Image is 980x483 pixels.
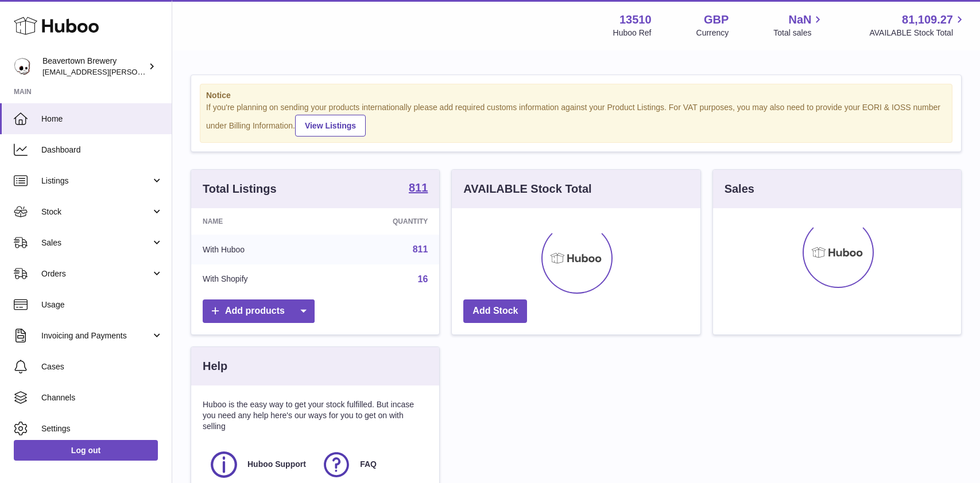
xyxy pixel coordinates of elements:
[613,28,652,38] div: Huboo Ref
[206,90,946,101] strong: Notice
[360,459,377,470] span: FAQ
[203,399,428,432] p: Huboo is the easy way to get your stock fulfilled. But incase you need any help here's our ways f...
[41,237,151,248] span: Sales
[203,299,315,323] a: Add products
[203,181,277,197] h3: Total Listings
[869,28,966,38] span: AVAILABLE Stock Total
[191,208,325,235] th: Name
[41,299,163,310] span: Usage
[41,268,151,279] span: Orders
[42,67,230,76] span: [EMAIL_ADDRESS][PERSON_NAME][DOMAIN_NAME]
[14,58,31,75] img: kit.lowe@beavertownbrewery.co.uk
[418,274,428,284] a: 16
[325,208,439,235] th: Quantity
[696,28,729,38] div: Currency
[247,459,306,470] span: Huboo Support
[409,182,428,193] strong: 811
[206,102,946,137] div: If you're planning on sending your products internationally please add required customs informati...
[41,423,163,434] span: Settings
[42,56,146,77] div: Beavertown Brewery
[413,244,428,254] a: 811
[321,449,422,480] a: FAQ
[41,114,163,124] span: Home
[14,440,158,461] a: Log out
[409,182,428,196] a: 811
[203,359,227,374] h3: Help
[41,176,151,186] span: Listings
[41,361,163,372] span: Cases
[902,12,953,28] span: 81,109.27
[704,12,729,28] strong: GBP
[788,12,811,28] span: NaN
[869,12,966,38] a: 81,109.27 AVAILABLE Stock Total
[208,449,309,480] a: Huboo Support
[41,392,163,403] span: Channels
[295,115,366,137] a: View Listings
[191,264,325,294] td: With Shopify
[41,330,151,341] span: Invoicing and Payments
[619,12,652,28] strong: 13510
[463,181,591,197] h3: AVAILABLE Stock Total
[773,28,824,38] span: Total sales
[191,235,325,264] td: With Huboo
[41,145,163,155] span: Dashboard
[773,12,824,38] a: NaN Total sales
[463,299,527,323] a: Add Stock
[725,181,754,197] h3: Sales
[41,207,151,217] span: Stock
